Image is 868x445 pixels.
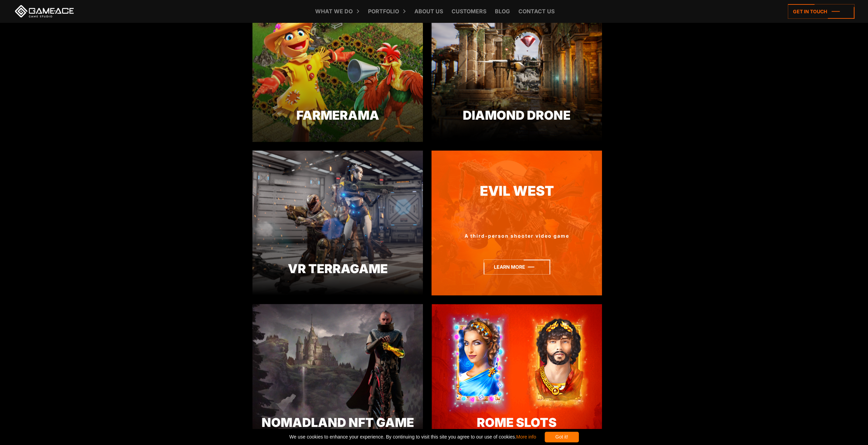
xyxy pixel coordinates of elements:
[431,232,602,239] div: A third-person shooter video game
[484,259,550,274] a: Learn more
[289,432,536,442] span: We use cookies to enhance your experience. By continuing to visit this site you agree to our use ...
[431,181,602,201] a: Evil West
[252,150,423,295] img: Terragame preview
[788,4,854,19] a: Get in touch
[431,106,602,124] div: Diamond Drone
[545,432,579,442] div: Got it!
[516,434,536,440] a: More info
[431,413,602,431] div: Rome Slots
[252,259,423,278] div: VR Terragame
[252,106,423,124] div: Farmerama
[252,413,423,431] div: Nomadland NFT Game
